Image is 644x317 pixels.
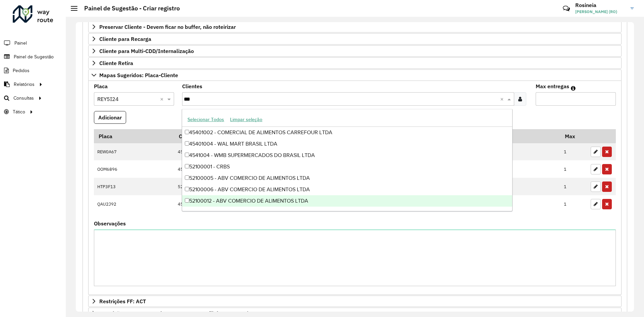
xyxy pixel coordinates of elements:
td: 45440511 [174,195,372,213]
div: 52100005 - ABV COMERCIO DE ALIMENTOS LTDA [182,172,512,184]
a: Restrições FF: ACT [88,296,622,307]
a: Cliente para Recarga [88,33,622,45]
h2: Painel de Sugestão - Criar registro [77,5,180,12]
span: Tático [13,108,25,115]
span: Preservar Cliente - Devem ficar no buffer, não roteirizar [99,24,236,30]
span: Relatórios [14,81,35,88]
div: 52100006 - ABV COMERCIO DE ALIMENTOS LTDA [182,184,512,195]
span: Cliente para Recarga [99,36,151,42]
div: 4541004 - WMB SUPERMERCADOS DO BRASIL LTDA [182,150,512,161]
td: 1 [560,143,587,161]
th: Max [560,129,587,143]
th: Código Cliente [174,129,372,143]
button: Adicionar [94,111,126,124]
button: Selecionar Todos [184,114,227,125]
label: Max entregas [536,82,569,90]
td: REW0A67 [94,143,174,161]
span: Clear all [500,95,506,103]
a: Preservar Cliente - Devem ficar no buffer, não roteirizar [88,21,622,33]
a: Mapas Sugeridos: Placa-Cliente [88,69,622,81]
span: Painel [14,40,27,47]
span: [PERSON_NAME] (RO) [575,9,626,15]
div: 52100029 - ATACADAO SA [182,207,512,218]
a: Contato Rápido [559,1,574,16]
span: Consultas [13,95,34,102]
div: 52100001 - CRBS [182,161,512,172]
td: 1 [560,160,587,178]
td: QAU2J92 [94,195,174,213]
span: Pedidos [13,67,30,74]
span: Clear all [160,95,166,103]
span: Mapas Sugeridos: Placa-Cliente [99,72,178,78]
div: Mapas Sugeridos: Placa-Cliente [88,81,622,295]
span: Restrições Spot: Forma de Pagamento e Perfil de Descarga/Entrega [99,311,268,316]
td: 52157 [174,178,372,195]
td: OOM6896 [94,160,174,178]
div: 45401002 - COMERCIAL DE ALIMENTOS CARREFOUR LTDA [182,127,512,138]
div: 52100012 - ABV COMERCIO DE ALIMENTOS LTDA [182,195,512,207]
th: Placa [94,129,174,143]
label: Clientes [182,82,202,90]
a: Cliente para Multi-CDD/Internalização [88,45,622,57]
td: 45440508 [174,160,372,178]
ng-dropdown-panel: Options list [182,109,512,211]
td: 45401052 [174,143,372,161]
td: HTP3F13 [94,178,174,195]
a: Cliente Retira [88,57,622,69]
button: Limpar seleção [227,114,265,125]
h3: Rosineia [575,2,626,8]
span: Painel de Sugestão [14,53,54,60]
td: 1 [560,178,587,195]
span: Restrições FF: ACT [99,299,146,304]
span: Cliente Retira [99,60,133,66]
em: Máximo de clientes que serão colocados na mesma rota com os clientes informados [571,86,576,91]
td: 1 [560,195,587,213]
div: 45401004 - WAL MART BRASIL LTDA [182,138,512,150]
span: Cliente para Multi-CDD/Internalização [99,48,194,54]
label: Placa [94,82,108,90]
label: Observações [94,219,126,227]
